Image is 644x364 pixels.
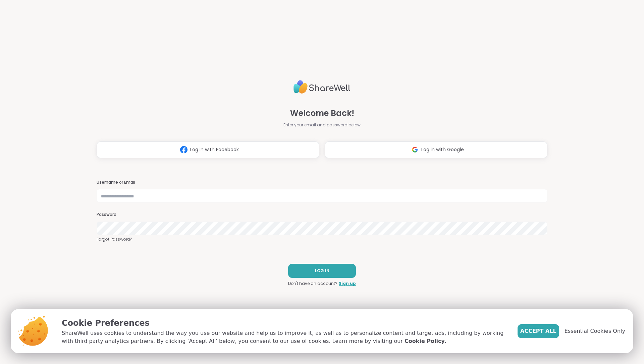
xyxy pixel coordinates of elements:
[97,212,547,218] h3: Password
[520,327,556,335] span: Accept All
[325,141,547,158] button: Log in with Google
[288,281,337,287] span: Don't have an account?
[290,107,354,119] span: Welcome Back!
[283,122,361,128] span: Enter your email and password below
[62,329,507,345] p: ShareWell uses cookies to understand the way you use our website and help us to improve it, as we...
[421,146,464,153] span: Log in with Google
[339,281,356,287] a: Sign up
[288,264,356,278] button: LOG IN
[97,180,547,185] h3: Username or Email
[97,141,319,158] button: Log in with Facebook
[293,77,351,97] img: ShareWell Logo
[62,317,507,329] p: Cookie Preferences
[409,143,421,156] img: ShareWell Logomark
[97,236,547,242] a: Forgot Password?
[405,337,446,345] a: Cookie Policy.
[315,268,329,274] span: LOG IN
[518,324,559,338] button: Accept All
[177,143,190,156] img: ShareWell Logomark
[565,327,625,335] span: Essential Cookies Only
[190,146,239,153] span: Log in with Facebook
